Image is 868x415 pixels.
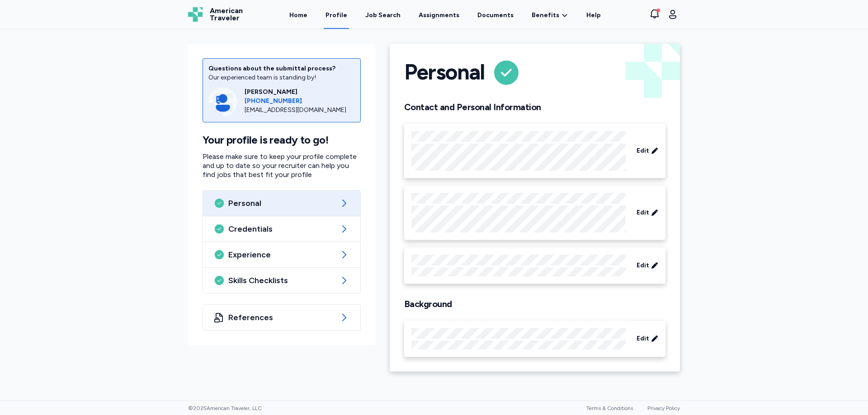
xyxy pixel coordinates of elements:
div: Edit [404,321,665,357]
div: Our experienced team is standing by! [208,73,355,82]
img: Consultant [208,88,237,117]
p: Please make sure to keep your profile complete and up to date so your recruiter can help you find... [203,152,361,179]
div: [PERSON_NAME] [245,88,355,97]
a: Profile [324,1,349,29]
span: Edit [637,261,649,270]
div: Edit [404,186,665,240]
h1: Personal [404,58,485,87]
span: Personal [228,198,335,209]
div: Edit [404,247,665,284]
span: Edit [637,146,649,155]
img: Logo [188,7,203,22]
span: Benefits [532,11,559,20]
span: American Traveler [210,7,243,22]
span: Skills Checklists [228,275,335,286]
span: © 2025 American Traveler, LLC [188,405,262,412]
h2: Background [404,298,665,310]
a: Benefits [532,11,568,20]
div: Questions about the submittal process? [208,64,355,73]
span: References [228,312,335,323]
span: Edit [637,208,649,217]
div: Job Search [365,11,401,20]
h2: Contact and Personal Information [404,102,665,113]
div: Edit [404,124,665,178]
a: Privacy Policy [647,405,680,411]
a: Terms & Conditions [586,405,633,411]
div: [EMAIL_ADDRESS][DOMAIN_NAME] [245,106,355,115]
span: Edit [637,334,649,343]
span: Experience [228,249,335,260]
a: [PHONE_NUMBER] [245,97,355,106]
span: Credentials [228,224,335,234]
h1: Your profile is ready to go! [203,133,361,147]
